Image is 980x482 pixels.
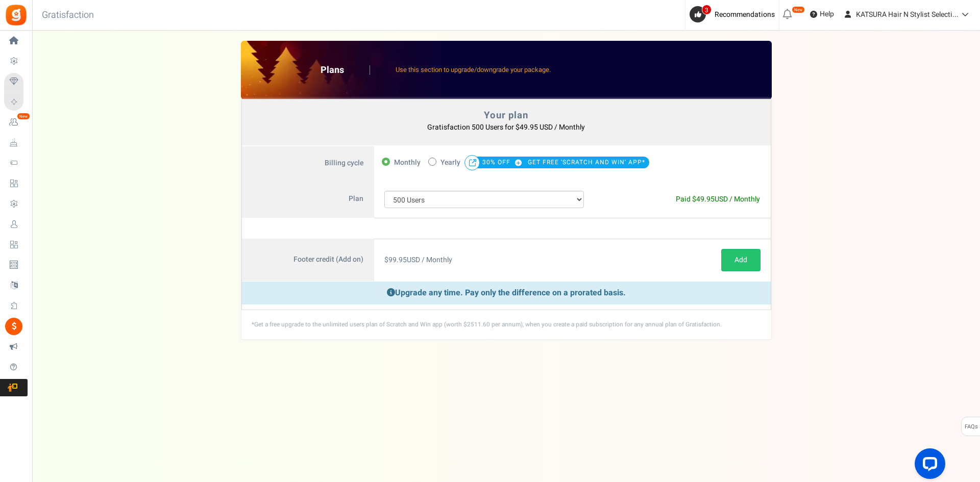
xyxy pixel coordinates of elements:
em: New [17,113,30,120]
img: Gratisfaction [5,4,28,27]
span: Yearly [440,156,460,170]
span: $ USD / Monthly [384,255,452,265]
span: Monthly [394,156,421,170]
div: *Get a free upgrade to the unlimited users plan of Scratch and Win app (worth $2511.60 per annum)... [241,310,771,339]
span: Recommendations [715,9,775,20]
span: 30% OFF [482,155,526,169]
b: Gratisfaction 500 Users for $49.95 USD / Monthly [427,122,585,133]
label: Footer credit (Add on) [242,239,374,282]
label: Billing cycle [242,146,374,181]
em: New [792,6,805,13]
h2: Plans [321,65,370,75]
span: FAQs [964,417,978,437]
a: Add [721,249,761,271]
a: Help [806,6,838,22]
span: 99.95 [388,255,407,265]
span: GET FREE 'SCRATCH AND WIN' APP* [528,155,645,169]
a: New [4,114,28,131]
a: 30% OFF GET FREE 'SCRATCH AND WIN' APP* [482,158,645,167]
label: Plan [242,181,374,218]
a: 3 Recommendations [690,6,779,22]
span: 49.95 [696,194,715,205]
span: 3 [702,5,712,15]
span: Paid $ USD / Monthly [676,194,760,205]
p: Upgrade any time. Pay only the difference on a prorated basis. [242,282,771,305]
h4: Your plan [253,110,760,120]
h3: Gratisfaction [31,5,105,26]
span: Help [817,9,834,19]
span: KATSURA Hair N Stylist Selecti... [856,9,959,20]
span: Use this section to upgrade/downgrade your package. [396,65,551,74]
